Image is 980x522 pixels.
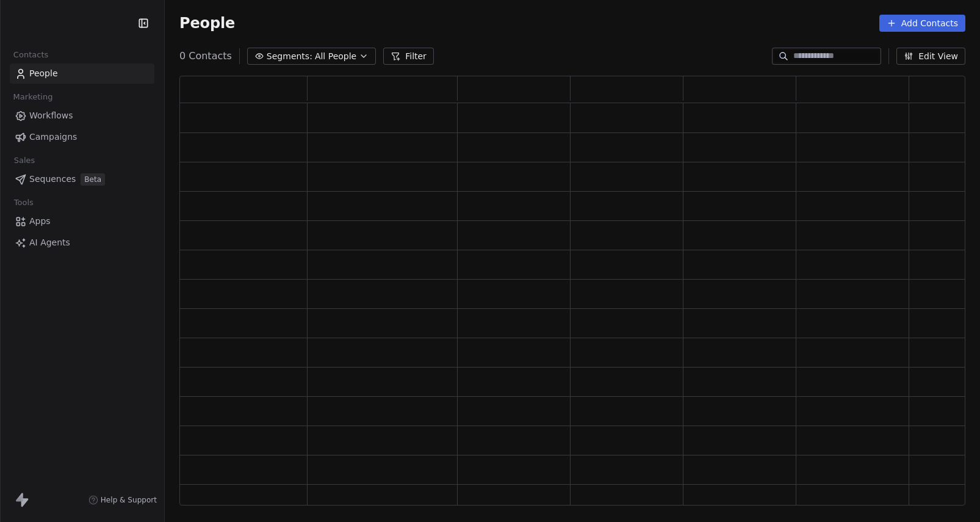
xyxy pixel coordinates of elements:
span: Sequences [29,173,76,186]
span: AI Agents [29,236,70,249]
span: Segments: [267,50,312,63]
span: Apps [29,215,51,228]
span: Campaigns [29,131,77,143]
span: Tools [9,194,38,212]
span: People [29,67,58,80]
span: Beta [81,173,105,186]
a: AI Agents [10,233,154,253]
a: Campaigns [10,127,154,147]
button: Filter [383,48,434,65]
button: Add Contacts [879,15,965,32]
span: Sales [9,151,40,170]
span: People [179,14,235,32]
span: Contacts [8,46,54,64]
a: People [10,63,154,84]
a: SequencesBeta [10,169,154,189]
span: All People [315,50,356,63]
span: Help & Support [101,495,157,505]
span: Marketing [8,88,58,106]
span: 0 Contacts [179,49,232,63]
button: Edit View [896,48,965,65]
span: Workflows [29,109,73,122]
a: Help & Support [88,495,157,505]
a: Workflows [10,106,154,126]
a: Apps [10,211,154,231]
